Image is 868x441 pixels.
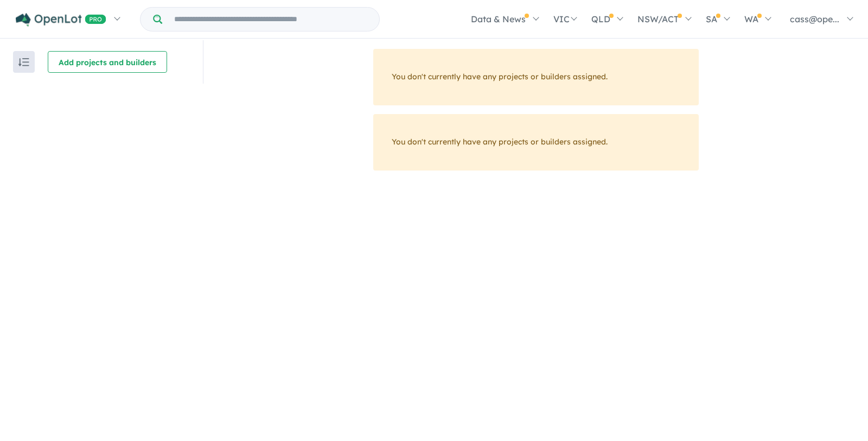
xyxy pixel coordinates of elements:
img: Openlot PRO Logo White [16,13,106,27]
div: You don't currently have any projects or builders assigned. [373,114,699,171]
button: Add projects and builders [48,51,167,73]
img: sort.svg [18,58,29,66]
input: Try estate name, suburb, builder or developer [164,8,377,31]
div: You don't currently have any projects or builders assigned. [373,49,699,105]
span: cass@ope... [790,14,839,24]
